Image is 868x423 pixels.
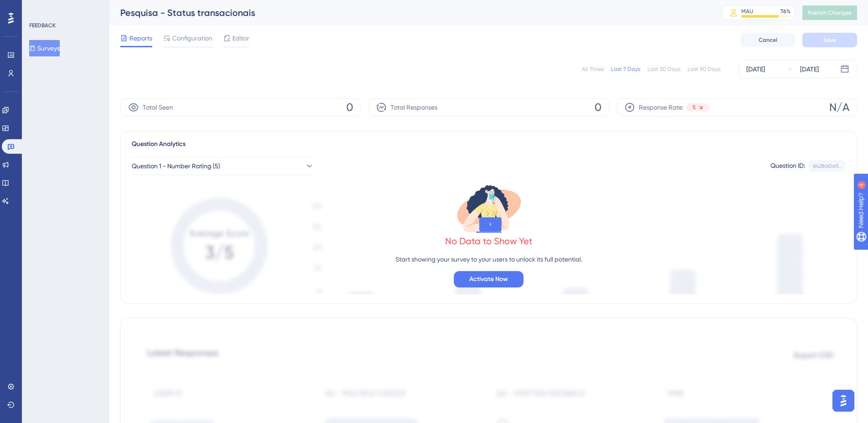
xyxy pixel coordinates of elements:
iframe: UserGuiding AI Assistant Launcher [830,387,857,414]
div: 4 [63,5,66,12]
span: 0 [346,100,353,115]
div: No Data to Show Yet [445,235,533,247]
span: Question 1 - Number Rating (5) [132,161,220,171]
div: Question ID: [770,160,805,172]
button: Publish Changes [802,5,857,20]
button: Activate Now [454,271,524,287]
span: N/A [829,100,849,115]
div: Last 30 Days [647,65,680,73]
span: Activate Now [469,274,508,285]
span: Total Responses [390,102,437,113]
div: 76 % [781,8,791,15]
span: 5 [693,104,696,111]
button: Save [802,33,857,47]
span: Reports [129,33,152,44]
span: Configuration [172,33,212,44]
div: [DATE] [746,64,765,75]
button: Question 1 - Number Rating (5) [132,157,314,175]
div: [DATE] [800,64,819,75]
p: Start showing your survey to your users to unlock its full potential. [395,254,582,265]
div: FEEDBACK [29,22,56,29]
div: All Times [582,65,604,73]
div: Pesquisa - Status transacionais [120,6,699,19]
span: Total Seen [143,102,173,113]
div: MAU [741,8,753,15]
button: Cancel [740,33,795,47]
span: Save [823,36,836,44]
span: Need Help? [21,2,57,13]
div: 6428a0a9... [813,162,842,170]
div: Last 7 Days [611,65,640,73]
span: Question Analytics [132,139,185,150]
span: Publish Changes [808,9,852,16]
div: Last 90 Days [688,65,720,73]
span: 0 [595,100,601,115]
span: Editor [232,33,249,44]
button: Surveys [29,40,60,56]
span: Response Rate [639,102,683,113]
span: Cancel [759,36,777,44]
